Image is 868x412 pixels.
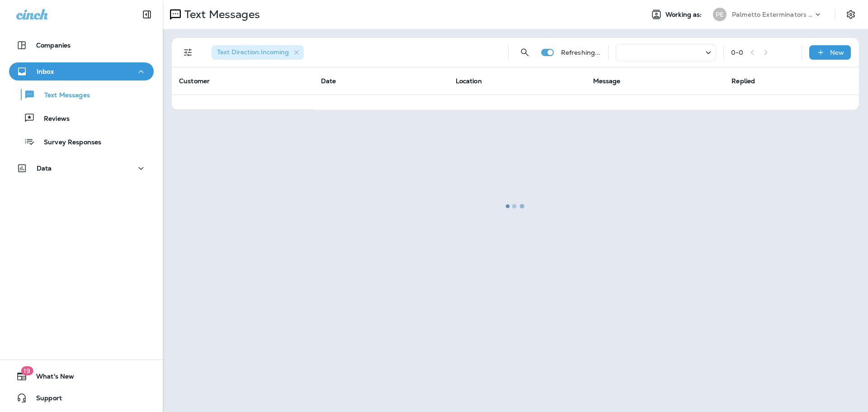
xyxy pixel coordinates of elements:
[9,62,154,81] button: Inbox
[9,109,154,128] button: Reviews
[9,367,154,385] button: 19What's New
[9,85,154,104] button: Text Messages
[36,42,71,49] p: Companies
[21,366,33,375] span: 19
[830,49,844,56] p: New
[35,91,90,100] p: Text Messages
[9,132,154,151] button: Survey Responses
[9,36,154,54] button: Companies
[9,389,154,407] button: Support
[27,394,62,405] span: Support
[37,165,52,172] p: Data
[134,5,160,24] button: Collapse Sidebar
[37,68,54,75] p: Inbox
[35,115,70,123] p: Reviews
[27,373,74,384] span: What's New
[9,159,154,177] button: Data
[35,138,101,147] p: Survey Responses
